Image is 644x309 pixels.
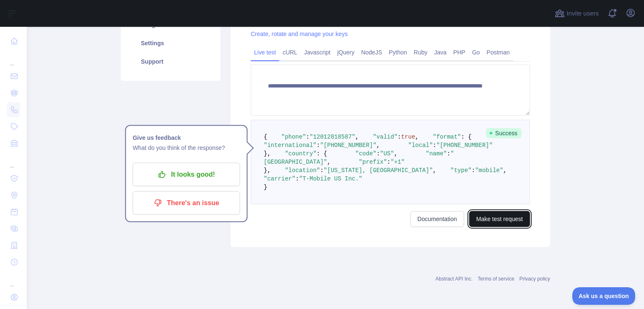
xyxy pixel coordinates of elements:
[264,175,296,182] span: "carrier"
[410,211,464,227] a: Documentation
[301,46,334,59] a: Javascript
[132,143,240,153] p: What do you think of the response?
[327,159,330,165] span: ,
[385,46,410,59] a: Python
[285,167,320,174] span: "location"
[359,159,387,165] span: "prefix"
[472,167,475,174] span: :
[317,142,320,149] span: :
[279,46,301,59] a: cURL
[519,276,550,282] a: Privacy policy
[380,150,394,157] span: "US"
[309,134,355,140] span: "12012818587"
[132,191,240,215] button: There's an issue
[475,167,503,174] span: "mobile"
[461,134,472,140] span: : {
[377,142,380,149] span: ,
[139,196,234,210] p: There's an issue
[285,150,317,157] span: "country"
[264,150,271,157] span: },
[251,46,279,59] a: Live test
[320,167,323,174] span: :
[447,150,450,157] span: :
[469,211,530,227] button: Make test request
[131,52,210,71] a: Support
[436,276,473,282] a: Abstract API Inc.
[401,134,415,140] span: true
[355,150,376,157] span: "code"
[377,150,380,157] span: :
[478,276,514,282] a: Terms of service
[281,134,306,140] span: "phone"
[7,50,20,67] div: ...
[264,142,317,149] span: "international"
[264,150,454,165] span: "[GEOGRAPHIC_DATA]"
[317,150,327,157] span: : {
[264,134,267,140] span: {
[397,134,401,140] span: :
[264,184,267,191] span: }
[394,150,397,157] span: ,
[299,175,362,182] span: "T-Mobile US Inc."
[408,142,433,149] span: "local"
[433,142,436,149] span: :
[572,287,636,305] iframe: Toggle Customer Support
[433,134,461,140] span: "format"
[450,46,469,59] a: PHP
[410,46,431,59] a: Ruby
[431,46,450,59] a: Java
[132,163,240,186] button: It looks good!
[469,46,483,59] a: Go
[483,46,513,59] a: Postman
[390,159,405,165] span: "+1"
[131,34,210,52] a: Settings
[450,167,471,174] span: "type"
[486,128,522,138] span: Success
[553,7,600,20] button: Invite users
[334,46,358,59] a: jQuery
[387,159,390,165] span: :
[139,167,234,182] p: It looks good!
[306,134,309,140] span: :
[415,134,418,140] span: ,
[296,175,299,182] span: :
[320,142,376,149] span: "[PHONE_NUMBER]"
[264,167,271,174] span: },
[566,9,599,18] span: Invite users
[132,133,240,143] h1: Give us feedback
[355,134,358,140] span: ,
[7,152,20,169] div: ...
[433,167,436,174] span: ,
[373,134,397,140] span: "valid"
[426,150,447,157] span: "name"
[358,46,385,59] a: NodeJS
[503,167,506,174] span: ,
[7,271,20,288] div: ...
[324,167,433,174] span: "[US_STATE], [GEOGRAPHIC_DATA]"
[251,31,348,37] a: Create, rotate and manage your keys
[436,142,493,149] span: "[PHONE_NUMBER]"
